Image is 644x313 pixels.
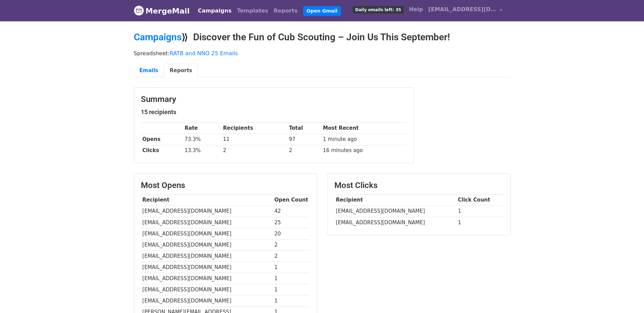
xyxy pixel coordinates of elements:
[141,145,183,156] th: Clicks
[141,228,273,239] td: [EMAIL_ADDRESS][DOMAIN_NAME]
[134,50,511,57] p: Spreadsheet:
[141,206,273,217] td: [EMAIL_ADDRESS][DOMAIN_NAME]
[141,108,407,116] h5: 15 recipients
[303,6,341,16] a: Open Gmail
[287,145,321,156] td: 2
[428,5,496,14] span: [EMAIL_ADDRESS][DOMAIN_NAME]
[321,145,407,156] td: 16 minutes ago
[273,206,310,217] td: 42
[164,64,198,78] a: Reports
[141,95,407,104] h3: Summary
[406,3,426,16] a: Help
[426,3,505,19] a: [EMAIL_ADDRESS][DOMAIN_NAME]
[134,5,144,16] img: MergeMail logo
[273,262,310,273] td: 1
[134,4,190,18] a: MergeMail
[334,181,503,190] h3: Most Clicks
[287,123,321,134] th: Total
[141,262,273,273] td: [EMAIL_ADDRESS][DOMAIN_NAME]
[273,228,310,239] td: 20
[353,6,403,14] span: Daily emails left: 35
[141,273,273,284] td: [EMAIL_ADDRESS][DOMAIN_NAME]
[321,134,407,145] td: 1 minute ago
[221,134,287,145] td: 11
[334,194,456,206] th: Recipient
[456,217,503,228] td: 1
[271,4,300,18] a: Reports
[141,239,273,250] td: [EMAIL_ADDRESS][DOMAIN_NAME]
[234,4,271,18] a: Templates
[273,217,310,228] td: 25
[134,64,164,78] a: Emails
[334,217,456,228] td: [EMAIL_ADDRESS][DOMAIN_NAME]
[141,194,273,206] th: Recipient
[141,181,310,190] h3: Most Opens
[141,217,273,228] td: [EMAIL_ADDRESS][DOMAIN_NAME]
[287,134,321,145] td: 97
[141,134,183,145] th: Opens
[134,32,511,43] h2: ⟫ Discover the Fun of Cub Scouting – Join Us This September!
[183,123,221,134] th: Rate
[273,295,310,307] td: 1
[170,50,238,57] a: RATB and NNO 25 Emails
[273,239,310,250] td: 2
[141,251,273,262] td: [EMAIL_ADDRESS][DOMAIN_NAME]
[273,273,310,284] td: 1
[183,145,221,156] td: 13.3%
[456,206,503,217] td: 1
[273,251,310,262] td: 2
[134,32,182,43] a: Campaigns
[350,3,406,16] a: Daily emails left: 35
[221,145,287,156] td: 2
[195,4,234,18] a: Campaigns
[141,295,273,307] td: [EMAIL_ADDRESS][DOMAIN_NAME]
[221,123,287,134] th: Recipients
[141,284,273,295] td: [EMAIL_ADDRESS][DOMAIN_NAME]
[273,194,310,206] th: Open Count
[456,194,503,206] th: Click Count
[321,123,407,134] th: Most Recent
[183,134,221,145] td: 73.3%
[273,284,310,295] td: 1
[334,206,456,217] td: [EMAIL_ADDRESS][DOMAIN_NAME]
